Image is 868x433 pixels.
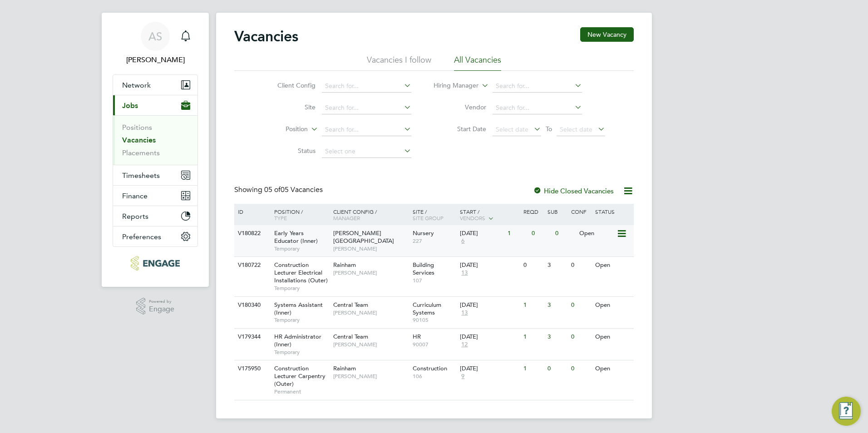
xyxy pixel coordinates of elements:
span: Central Team [333,333,368,340]
div: V175950 [236,360,267,377]
button: Preferences [113,226,197,246]
span: Preferences [122,232,161,241]
span: Systems Assistant (Inner) [274,301,323,316]
span: Select date [496,125,528,133]
div: 1 [521,329,545,345]
span: Construction [413,364,447,372]
div: [DATE] [460,261,519,269]
button: Jobs [113,95,197,115]
div: 1 [505,225,529,242]
div: 0 [529,225,553,242]
span: [PERSON_NAME] [333,245,408,252]
span: 13 [460,269,469,277]
label: Start Date [434,125,486,133]
button: Timesheets [113,165,197,185]
div: 1 [521,297,545,314]
span: Reports [122,212,148,221]
span: Permanent [274,388,329,395]
div: V180340 [236,297,267,314]
div: Status [593,204,632,219]
span: Type [274,214,287,221]
input: Select one [322,145,411,158]
span: Nursery [413,229,434,237]
a: Powered byEngage [136,298,175,315]
div: Site / [410,204,458,226]
span: Temporary [274,285,329,292]
div: Conf [569,204,592,219]
span: Vendors [460,214,485,221]
button: Finance [113,186,197,206]
span: Site Group [413,214,444,221]
li: Vacancies I follow [367,54,431,71]
div: 0 [569,329,592,345]
span: 90007 [413,341,456,348]
span: Curriculum Systems [413,301,441,316]
span: 05 of [264,185,281,194]
span: 106 [413,373,456,380]
span: Manager [333,214,360,221]
button: Engage Resource Center [832,397,861,426]
div: Open [593,329,632,345]
div: [DATE] [460,301,519,309]
span: [PERSON_NAME][GEOGRAPHIC_DATA] [333,229,394,245]
div: Open [593,360,632,377]
input: Search for... [322,80,411,93]
div: ID [236,204,267,219]
span: Rainham [333,364,356,372]
div: Sub [545,204,569,219]
div: Open [593,297,632,314]
div: [DATE] [460,333,519,341]
span: Temporary [274,245,329,252]
span: [PERSON_NAME] [333,373,408,380]
a: Vacancies [122,136,156,144]
input: Search for... [322,102,411,114]
label: Position [256,125,308,134]
span: HR Administrator (Inner) [274,333,321,348]
span: Construction Lecturer Carpentry (Outer) [274,364,325,388]
div: Open [593,257,632,274]
span: [PERSON_NAME] [333,341,408,348]
div: [DATE] [460,230,503,237]
div: Showing [234,185,325,195]
span: Construction Lecturer Electrical Installations (Outer) [274,261,328,284]
input: Search for... [493,102,582,114]
span: 90105 [413,316,456,324]
div: 1 [521,360,545,377]
span: 05 Vacancies [264,185,323,194]
span: Central Team [333,301,368,309]
div: 3 [545,257,569,274]
span: Timesheets [122,171,160,180]
span: Rainham [333,261,356,269]
a: Placements [122,148,160,157]
input: Search for... [322,123,411,136]
div: V179344 [236,329,267,345]
span: 13 [460,309,469,317]
a: Positions [122,123,152,132]
span: To [543,123,555,135]
span: Jobs [122,101,138,110]
li: All Vacancies [454,54,501,71]
div: 0 [569,257,592,274]
span: 6 [460,237,466,245]
label: Client Config [263,81,316,89]
span: Select date [560,125,592,133]
div: 0 [521,257,545,274]
div: 0 [569,360,592,377]
div: 3 [545,329,569,345]
span: Temporary [274,349,329,356]
span: 107 [413,277,456,284]
span: Network [122,81,151,89]
span: Early Years Educator (Inner) [274,229,318,245]
a: AS[PERSON_NAME] [113,22,198,65]
div: V180722 [236,257,267,274]
label: Hiring Manager [426,81,478,90]
nav: Main navigation [102,13,209,287]
span: Engage [149,305,174,313]
span: [PERSON_NAME] [333,269,408,276]
button: Reports [113,206,197,226]
div: Open [577,225,616,242]
label: Hide Closed Vacancies [533,187,614,195]
label: Status [263,147,316,155]
label: Site [263,103,316,111]
div: Reqd [521,204,545,219]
